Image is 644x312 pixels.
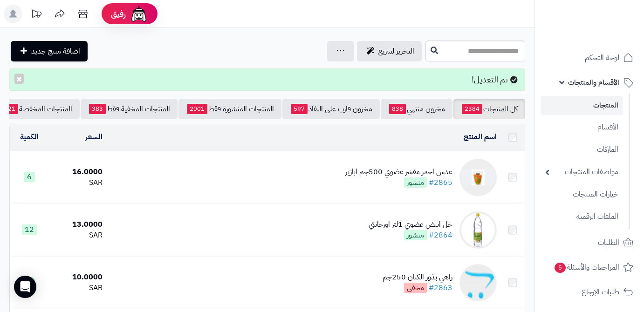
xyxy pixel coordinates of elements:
a: اسم المنتج [464,131,497,142]
span: 2384 [462,104,482,114]
span: 383 [89,104,106,114]
img: راهي بذور الكتان 250جم [459,264,497,301]
a: التحرير لسريع [357,41,422,61]
span: لوحة التحكم [585,51,619,64]
a: لوحة التحكم [541,47,638,69]
a: الماركات [541,140,623,160]
div: SAR [53,283,103,293]
button: × [14,74,24,84]
a: المنتجات المخفية فقط383 [81,99,178,119]
a: #2865 [429,177,452,188]
a: الطلبات [541,231,638,254]
div: خل ابيض عضوي 1لتر اورجانتي [369,219,452,230]
span: 838 [389,104,406,114]
img: خل ابيض عضوي 1لتر اورجانتي [459,211,497,249]
div: SAR [53,230,103,241]
a: مواصفات المنتجات [541,162,623,182]
a: تحديثات المنصة [25,5,48,26]
span: المراجعات والأسئلة [554,261,619,274]
span: 12 [22,224,37,235]
a: الملفات الرقمية [541,207,623,227]
span: اضافة منتج جديد [31,46,80,57]
a: مخزون قارب على النفاذ597 [282,99,380,119]
div: 10.0000 [53,272,103,283]
span: مخفي [404,283,427,293]
span: طلبات الإرجاع [582,285,619,298]
a: كل المنتجات2384 [453,99,525,119]
span: منشور [404,230,427,240]
a: المنتجات المنشورة فقط2001 [178,99,281,119]
span: 6 [24,172,35,182]
div: Open Intercom Messenger [14,276,36,298]
span: 21 [5,104,18,114]
a: السعر [85,131,103,142]
a: #2863 [429,282,452,293]
div: تم التعديل! [9,68,525,91]
div: 16.0000 [53,167,103,177]
img: ai-face.png [130,5,148,23]
a: خيارات المنتجات [541,184,623,204]
span: رفيق [111,8,126,20]
div: راهي بذور الكتان 250جم [383,272,452,283]
div: 13.0000 [53,219,103,230]
a: #2864 [429,230,452,241]
div: عدس احمر مقشر عضوي 500جم ابازير [345,167,452,177]
span: الأقسام والمنتجات [568,76,619,89]
span: التحرير لسريع [378,46,414,57]
a: الأقسام [541,117,623,137]
img: عدس احمر مقشر عضوي 500جم ابازير [459,159,497,196]
a: طلبات الإرجاع [541,281,638,303]
a: مخزون منتهي838 [381,99,452,119]
div: SAR [53,177,103,188]
a: اضافة منتج جديد [11,41,88,61]
span: 597 [291,104,308,114]
a: الكمية [20,131,39,142]
a: المراجعات والأسئلة5 [541,256,638,278]
img: logo-2.png [581,25,635,45]
span: منشور [404,177,427,188]
span: 5 [555,263,566,273]
span: الطلبات [598,236,619,249]
span: 2001 [187,104,207,114]
a: المنتجات [541,96,623,115]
